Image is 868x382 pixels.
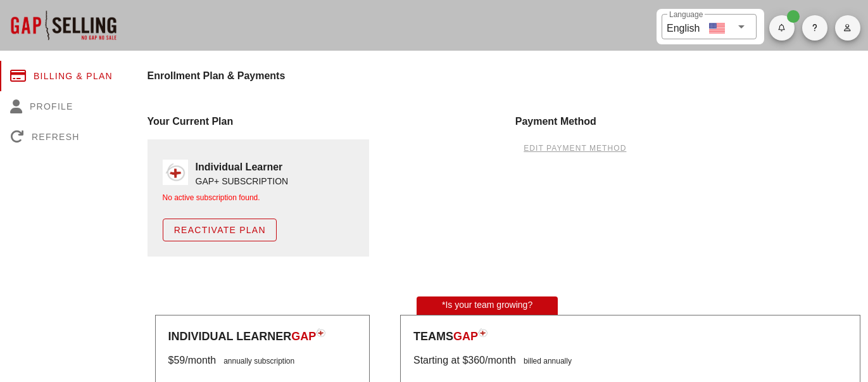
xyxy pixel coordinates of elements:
[453,330,478,343] span: GAP
[316,328,325,337] img: plan-icon
[173,225,266,235] span: Reactivate Plan
[413,353,485,368] div: Starting at $360
[196,162,283,172] strong: Individual Learner
[163,219,277,241] button: Reactivate Plan
[216,353,294,368] div: annually subscription
[185,353,216,368] div: /month
[168,353,186,368] div: $59
[196,175,289,188] div: GAP+ SUBSCRIPTION
[478,328,487,337] img: plan-icon
[667,18,700,36] div: English
[291,330,316,343] span: GAP
[669,10,703,20] label: Language
[485,353,516,368] div: /month
[168,328,357,345] div: Individual Learner
[163,192,354,203] div: No active subscription found.
[516,353,572,368] div: billed annually
[515,139,634,157] button: edit payment method
[148,114,500,129] div: Your Current Plan
[662,14,757,39] div: LanguageEnglish
[515,114,868,129] div: Payment Method
[787,10,800,23] span: Badge
[523,144,626,153] span: edit payment method
[163,160,188,185] img: gap_plus_logo_solo.png
[417,296,558,315] div: *Is your team growing?
[413,328,847,345] div: Teams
